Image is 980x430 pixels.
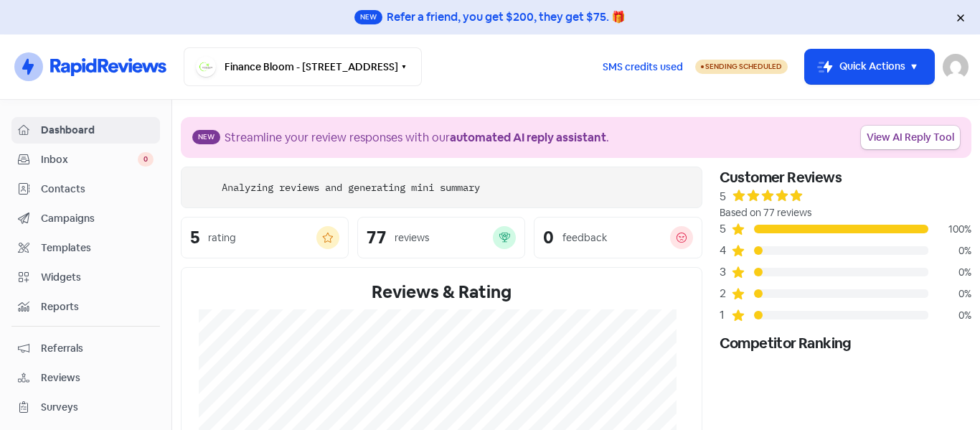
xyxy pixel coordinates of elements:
[603,60,683,75] span: SMS credits used
[11,335,160,362] a: Referrals
[450,130,606,145] b: automated AI reply assistant
[41,211,154,226] span: Campaigns
[928,243,971,258] div: 0%
[720,242,731,259] div: 4
[720,263,731,281] div: 3
[11,176,160,202] a: Contacts
[367,229,386,246] div: 77
[41,152,138,167] span: Inbox
[695,58,788,75] a: Sending Scheduled
[138,152,154,167] span: 0
[11,264,160,291] a: Widgets
[41,370,154,385] span: Reviews
[928,308,971,323] div: 0%
[11,365,160,391] a: Reviews
[41,240,154,256] span: Templates
[192,130,220,144] span: New
[928,286,971,302] div: 0%
[354,10,382,24] span: New
[208,230,236,246] div: rating
[543,229,554,246] div: 0
[357,217,525,258] a: 77reviews
[11,205,160,232] a: Campaigns
[928,265,971,280] div: 0%
[11,117,160,144] a: Dashboard
[720,332,971,354] div: Competitor Ranking
[225,129,609,146] div: Streamline your review responses with our .
[41,182,154,197] span: Contacts
[11,235,160,261] a: Templates
[41,400,154,415] span: Surveys
[861,126,960,149] a: View AI Reply Tool
[199,279,684,305] div: Reviews & Rating
[534,217,702,258] a: 0feedback
[928,222,971,237] div: 100%
[41,270,154,285] span: Widgets
[184,47,422,86] button: Finance Bloom - [STREET_ADDRESS]
[11,294,160,320] a: Reports
[387,9,626,26] div: Refer a friend, you get $200, they get $75. 🎁
[720,167,971,188] div: Customer Reviews
[11,394,160,421] a: Surveys
[720,188,726,205] div: 5
[395,230,429,246] div: reviews
[41,299,154,314] span: Reports
[11,146,160,173] a: Inbox 0
[805,50,934,84] button: Quick Actions
[720,307,731,324] div: 1
[222,180,480,195] div: Analyzing reviews and generating mini summary
[41,341,154,356] span: Referrals
[943,54,969,80] img: User
[720,285,731,302] div: 2
[705,62,782,71] span: Sending Scheduled
[720,220,731,238] div: 5
[590,58,695,73] a: SMS credits used
[562,230,607,246] div: feedback
[181,217,349,258] a: 5rating
[41,123,154,138] span: Dashboard
[720,205,971,220] div: Based on 77 reviews
[190,229,199,246] div: 5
